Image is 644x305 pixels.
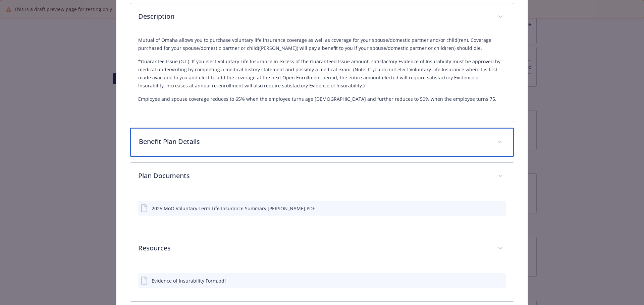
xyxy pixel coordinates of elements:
p: Benefit Plan Details [139,137,489,147]
p: Description [138,11,490,21]
p: Employee and spouse coverage reduces to 65% when the employee turns age [DEMOGRAPHIC_DATA] and fu... [138,95,506,103]
button: preview file [497,277,503,284]
p: Plan Documents [138,171,490,181]
div: Benefit Plan Details [130,128,514,157]
div: Plan Documents [130,163,514,190]
button: download file [486,205,492,212]
p: Mutual of Omaha allows you to purchase voluntary life insurance coverage as well as coverage for ... [138,36,506,52]
div: Description [130,3,514,31]
p: *Guarantee Issue (G.I.): If you elect Voluntary Life Insurance in excess of the Guaranteed Issue ... [138,58,506,90]
button: preview file [497,205,503,212]
div: Resources [130,235,514,262]
div: 2025 MoO Voluntary Term Life Insurance Summary [PERSON_NAME].PDF [152,205,315,212]
p: Resources [138,243,490,253]
div: Plan Documents [130,190,514,229]
div: Description [130,31,514,122]
div: Resources [130,262,514,301]
div: Evidence of Insurability Form.pdf [152,277,226,284]
button: download file [486,277,492,284]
